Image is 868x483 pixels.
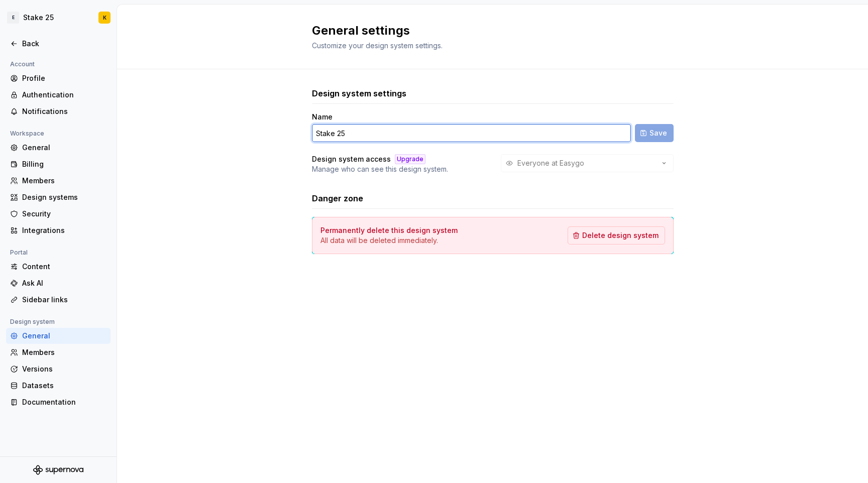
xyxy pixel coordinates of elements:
[320,235,458,246] p: All data will be deleted immediately.
[22,192,106,202] div: Design systems
[23,13,54,23] div: Stake 25
[312,23,662,39] h2: General settings
[22,90,106,100] div: Authentication
[312,164,448,174] p: Manage who can see this design system.
[6,247,32,259] div: Portal
[6,140,111,156] a: General
[7,12,19,24] div: E
[22,347,106,357] div: Members
[22,176,106,186] div: Members
[312,154,391,164] h4: Design system access
[6,344,111,360] a: Members
[6,328,111,344] a: General
[582,230,659,240] span: Delete design system
[6,189,111,205] a: Design systems
[6,173,111,189] a: Members
[2,7,115,29] button: EStake 25K
[6,361,111,377] a: Versions
[6,259,111,275] a: Content
[395,154,425,164] div: Upgrade
[22,331,106,341] div: General
[22,106,106,116] div: Notifications
[6,103,111,119] a: Notifications
[22,295,106,305] div: Sidebar links
[22,381,106,391] div: Datasets
[6,206,111,222] a: Security
[6,378,111,394] a: Datasets
[22,73,106,83] div: Profile
[22,364,106,374] div: Versions
[6,58,39,70] div: Account
[22,225,106,235] div: Integrations
[103,14,106,22] div: K
[6,394,111,410] a: Documentation
[6,36,111,52] a: Back
[312,112,333,122] label: Name
[320,225,458,235] h4: Permanently delete this design system
[22,278,106,288] div: Ask AI
[568,226,665,245] button: Delete design system
[22,262,106,272] div: Content
[22,209,106,219] div: Security
[6,156,111,172] a: Billing
[22,143,106,153] div: General
[22,159,106,169] div: Billing
[6,87,111,103] a: Authentication
[33,465,83,475] svg: Supernova Logo
[6,292,111,308] a: Sidebar links
[6,128,48,140] div: Workspace
[6,70,111,86] a: Profile
[22,397,106,407] div: Documentation
[22,39,106,49] div: Back
[6,222,111,238] a: Integrations
[312,87,406,99] h3: Design system settings
[312,41,443,50] span: Customize your design system settings.
[6,316,59,328] div: Design system
[6,275,111,291] a: Ask AI
[312,192,363,204] h3: Danger zone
